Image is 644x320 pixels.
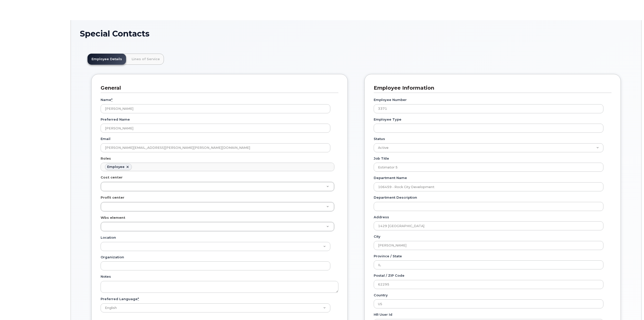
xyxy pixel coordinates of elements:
label: Address [374,215,389,220]
label: City [374,234,380,239]
a: Employee Details [87,54,126,65]
label: Email [101,136,110,141]
label: Job Title [374,156,389,161]
label: Name [101,97,112,102]
label: Wbs element [101,215,125,220]
label: Postal / ZIP Code [374,273,404,278]
h3: General [101,85,335,91]
label: Organization [101,255,124,260]
label: Province / State [374,254,402,259]
label: Country [374,293,388,298]
label: HR user id [374,312,392,317]
div: Employee [107,165,125,169]
label: Notes [101,274,111,279]
label: Cost center [101,175,123,180]
label: Preferred Language [101,297,139,301]
h3: Employee Information [374,85,608,91]
abbr: required [111,98,112,102]
label: Employee Type [374,117,401,122]
label: Location [101,235,116,240]
h1: Special Contacts [80,29,632,38]
abbr: required [138,297,139,301]
label: Roles [101,156,111,161]
label: Department Description [374,195,417,200]
label: Status [374,136,385,141]
a: Lines of Service [128,54,164,65]
label: Profit center [101,195,124,200]
label: Preferred Name [101,117,130,122]
label: Department Name [374,175,407,180]
label: Employee Number [374,97,407,102]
